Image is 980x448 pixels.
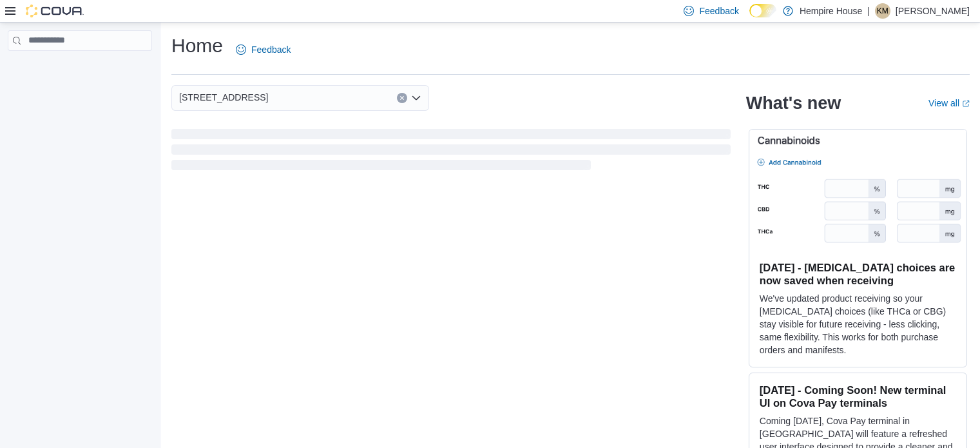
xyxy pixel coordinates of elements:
[877,3,889,19] span: KM
[760,292,956,356] p: We've updated product receiving so your [MEDICAL_DATA] choices (like THCa or CBG) stay visible fo...
[397,93,407,103] button: Clear input
[875,3,890,19] div: Katelyn MacBrien
[749,17,750,18] span: Dark Mode
[746,93,841,113] h2: What's new
[962,100,970,108] svg: External link
[867,3,870,19] p: |
[179,90,268,105] span: [STREET_ADDRESS]
[928,98,970,108] a: View allExternal link
[171,33,223,59] h1: Home
[699,5,738,17] span: Feedback
[800,3,862,19] p: Hempire House
[896,3,970,19] p: [PERSON_NAME]
[231,37,296,63] a: Feedback
[251,43,291,56] span: Feedback
[760,384,956,409] h3: [DATE] - Coming Soon! New terminal UI on Cova Pay terminals
[26,5,84,17] img: Cova
[760,261,956,287] h3: [DATE] - [MEDICAL_DATA] choices are now saved when receiving
[749,4,776,17] input: Dark Mode
[8,54,152,84] nav: Complex example
[171,131,731,173] span: Loading
[411,93,421,103] button: Open list of options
